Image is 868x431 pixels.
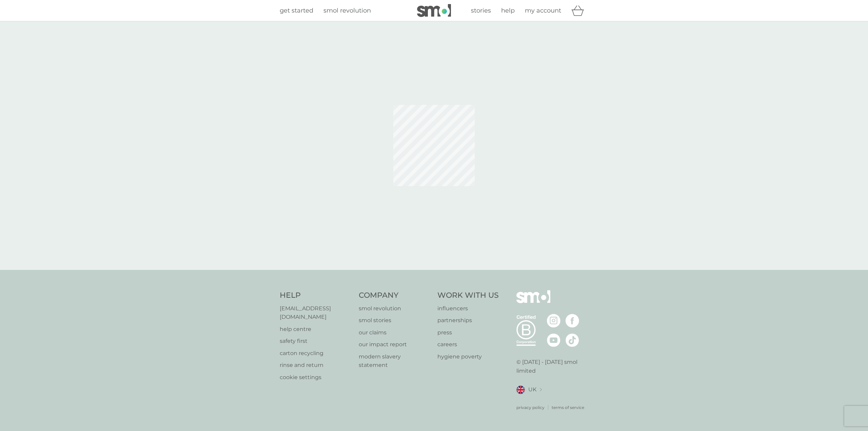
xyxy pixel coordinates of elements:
[516,290,550,313] img: smol
[417,4,451,17] img: smol
[280,7,313,14] span: get started
[280,290,352,301] h4: Help
[359,290,431,301] h4: Company
[471,7,491,14] span: stories
[501,7,515,14] span: help
[437,328,499,337] a: press
[525,7,561,14] span: my account
[566,333,579,347] img: visit the smol Tiktok page
[280,349,352,358] a: carton recycling
[280,325,352,334] a: help centre
[280,304,352,321] a: [EMAIL_ADDRESS][DOMAIN_NAME]
[359,328,431,337] a: our claims
[547,314,560,328] img: visit the smol Instagram page
[528,385,536,394] span: UK
[571,4,588,17] div: basket
[323,7,371,14] span: smol revolution
[359,352,431,370] a: modern slavery statement
[359,340,431,349] a: our impact report
[359,304,431,313] a: smol revolution
[359,316,431,325] a: smol stories
[437,352,499,361] a: hygiene poverty
[525,6,561,16] a: my account
[437,340,499,349] a: careers
[552,404,584,411] a: terms of service
[516,404,545,411] a: privacy policy
[540,388,542,392] img: select a new location
[471,6,491,16] a: stories
[280,361,352,370] a: rinse and return
[280,373,352,382] a: cookie settings
[437,290,499,301] h4: Work With Us
[280,337,352,346] a: safety first
[501,6,515,16] a: help
[437,316,499,325] a: partnerships
[516,386,525,394] img: UK flag
[566,314,579,328] img: visit the smol Facebook page
[280,6,313,16] a: get started
[437,304,499,313] a: influencers
[516,358,589,375] p: © [DATE] - [DATE] smol limited
[323,6,371,16] a: smol revolution
[547,333,560,347] img: visit the smol Youtube page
